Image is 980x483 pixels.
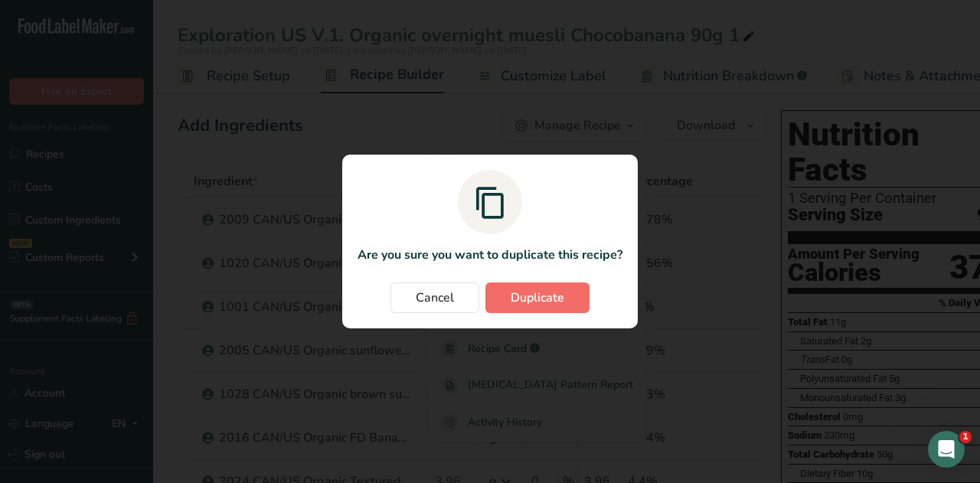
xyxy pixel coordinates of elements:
span: Cancel [416,289,454,307]
button: Cancel [390,282,479,313]
span: 1 [959,431,972,443]
iframe: Intercom live chat [928,431,965,468]
p: Are you sure you want to duplicate this recipe? [358,246,622,264]
span: Duplicate [511,289,564,307]
button: Duplicate [485,282,590,313]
